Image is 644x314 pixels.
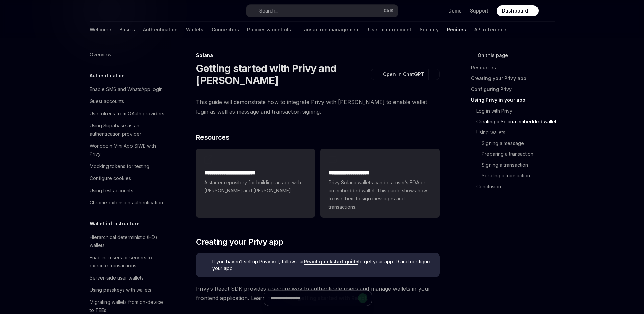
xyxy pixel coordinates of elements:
[448,7,462,14] a: Demo
[502,7,528,14] span: Dashboard
[212,22,239,38] a: Connectors
[84,284,171,296] a: Using passkeys with wallets
[196,97,440,116] span: This guide will demonstrate how to integrate Privy with [PERSON_NAME] to enable wallet login as w...
[90,85,163,93] div: Enable SMS and WhatsApp login
[84,231,171,251] a: Hierarchical deterministic (HD) wallets
[259,7,278,15] div: Search...
[90,174,131,183] div: Configure cookies
[246,5,398,17] button: Search...CtrlK
[90,97,124,105] div: Guest accounts
[119,22,135,38] a: Basics
[196,237,283,247] span: Creating your Privy app
[544,5,555,16] button: Toggle dark mode
[482,149,560,160] a: Preparing a transaction
[196,284,440,303] span: Privy’s React SDK provides a secure way to authenticate users and manage wallets in your frontend...
[247,22,291,38] a: Policies & controls
[84,107,171,120] a: Use tokens from OAuth providers
[471,73,560,84] a: Creating your Privy app
[90,110,164,118] div: Use tokens from OAuth providers
[196,52,440,59] div: Solana
[476,116,560,127] a: Creating a Solana embedded wallet
[196,132,230,142] span: Resources
[90,162,149,170] div: Mocking tokens for testing
[212,258,433,272] span: If you haven’t set up Privy yet, follow our to get your app ID and configure your app.
[90,122,167,138] div: Using Supabase as an authentication provider
[84,83,171,95] a: Enable SMS and WhatsApp login
[203,259,210,266] svg: Info
[90,220,140,228] h5: Wallet infrastructure
[478,51,508,59] span: On this page
[476,105,560,116] a: Log in with Privy
[476,127,560,138] a: Using wallets
[90,233,167,249] div: Hierarchical deterministic (HD) wallets
[476,181,560,192] a: Conclusion
[304,259,358,265] a: React quickstart guide
[384,8,394,14] span: Ctrl K
[383,71,424,78] span: Open in ChatGPT
[371,69,428,80] button: Open in ChatGPT
[84,197,171,209] a: Chrome extension authentication
[186,22,204,38] a: Wallets
[90,72,125,80] h5: Authentication
[84,172,171,185] a: Configure cookies
[84,251,171,272] a: Enabling users or servers to execute transactions
[299,22,360,38] a: Transaction management
[474,22,506,38] a: API reference
[90,286,151,294] div: Using passkeys with wallets
[90,22,111,38] a: Welcome
[84,49,171,61] a: Overview
[482,138,560,149] a: Signing a message
[470,7,488,14] a: Support
[320,149,439,218] a: **** **** **** *****Privy Solana wallets can be a user’s EOA or an embedded wallet. This guide sh...
[90,199,163,207] div: Chrome extension authentication
[471,95,560,105] a: Using Privy in your app
[204,178,307,195] span: A starter repository for building an app with [PERSON_NAME] and [PERSON_NAME].
[471,84,560,95] a: Configuring Privy
[497,5,539,16] a: Dashboard
[84,140,171,160] a: Worldcoin Mini App SIWE with Privy
[84,272,171,284] a: Server-side user wallets
[90,51,111,59] div: Overview
[90,187,133,195] div: Using test accounts
[482,170,560,181] a: Sending a transaction
[358,293,367,303] button: Send message
[90,253,167,270] div: Enabling users or servers to execute transactions
[90,274,144,282] div: Server-side user wallets
[90,142,167,158] div: Worldcoin Mini App SIWE with Privy
[84,185,171,197] a: Using test accounts
[329,178,431,211] span: Privy Solana wallets can be a user’s EOA or an embedded wallet. This guide shows how to use them ...
[84,120,171,140] a: Using Supabase as an authentication provider
[447,22,466,38] a: Recipes
[84,160,171,172] a: Mocking tokens for testing
[471,62,560,73] a: Resources
[420,22,439,38] a: Security
[143,22,178,38] a: Authentication
[90,6,132,16] img: dark logo
[84,95,171,107] a: Guest accounts
[196,62,368,87] h1: Getting started with Privy and [PERSON_NAME]
[368,22,411,38] a: User management
[482,160,560,170] a: Signing a transaction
